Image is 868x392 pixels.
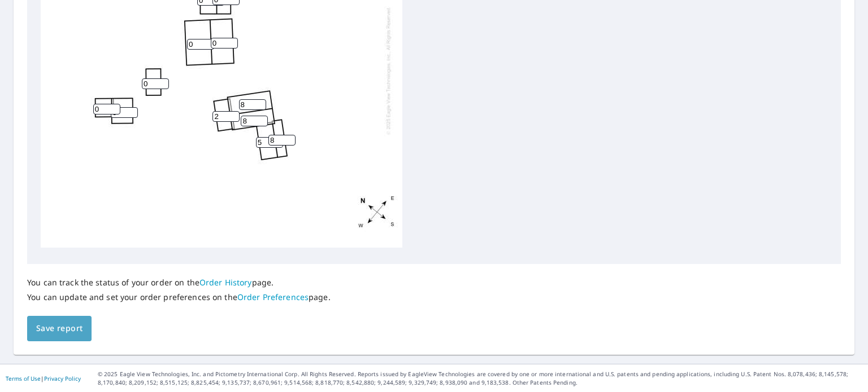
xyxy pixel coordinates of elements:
[27,316,92,341] button: Save report
[27,292,331,302] p: You can update and set your order preferences on the page.
[98,370,862,387] p: © 2025 Eagle View Technologies, Inc. and Pictometry International Corp. All Rights Reserved. Repo...
[6,375,81,382] p: |
[36,321,83,336] span: Save report
[237,292,309,302] a: Order Preferences
[6,375,41,382] a: Terms of Use
[27,278,331,288] p: You can track the status of your order on the page.
[199,277,252,288] a: Order History
[44,375,81,382] a: Privacy Policy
